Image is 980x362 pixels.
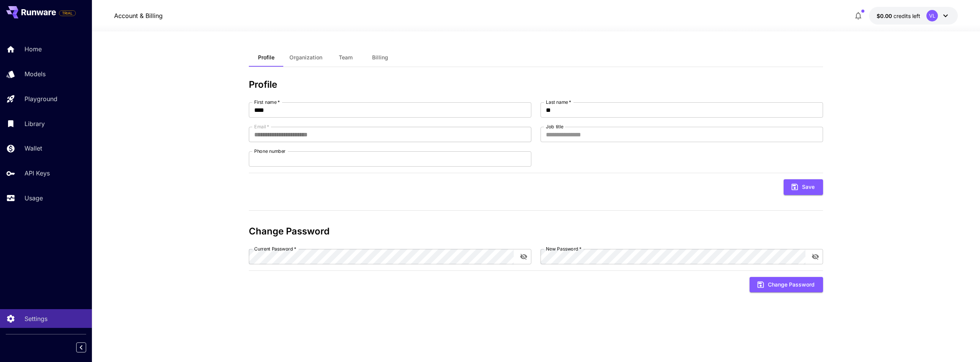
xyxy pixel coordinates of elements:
p: Models [24,69,46,79]
button: toggle password visibility [808,250,822,264]
p: Library [24,119,45,128]
button: Save [784,179,823,195]
p: Settings [24,314,47,323]
button: $0.00VL [869,7,958,25]
label: Last name [546,99,571,105]
div: Collapse sidebar [82,341,92,354]
p: API Keys [24,169,50,178]
div: $0.00 [877,12,920,20]
label: Current Password [254,246,296,252]
span: credits left [893,13,920,19]
label: First name [254,99,280,105]
span: Organization [289,54,322,61]
button: Change Password [750,277,823,293]
span: Profile [258,54,274,61]
p: Wallet [24,144,42,153]
span: $0.00 [877,13,893,19]
label: Job title [546,123,563,130]
p: Playground [24,94,57,103]
label: Email [254,123,269,130]
a: Account & Billing [114,11,163,20]
div: VL [926,10,938,21]
span: Billing [372,54,388,61]
span: Add your payment card to enable full platform functionality. [59,8,76,18]
label: Phone number [254,148,286,154]
span: Team [339,54,353,61]
button: toggle password visibility [517,250,531,264]
button: Collapse sidebar [76,342,86,352]
label: New Password [546,246,581,252]
h3: Change Password [249,226,823,237]
nav: breadcrumb [114,11,163,20]
p: Usage [24,193,43,203]
h3: Profile [249,79,823,90]
span: TRIAL [59,10,75,16]
p: Home [24,44,42,54]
